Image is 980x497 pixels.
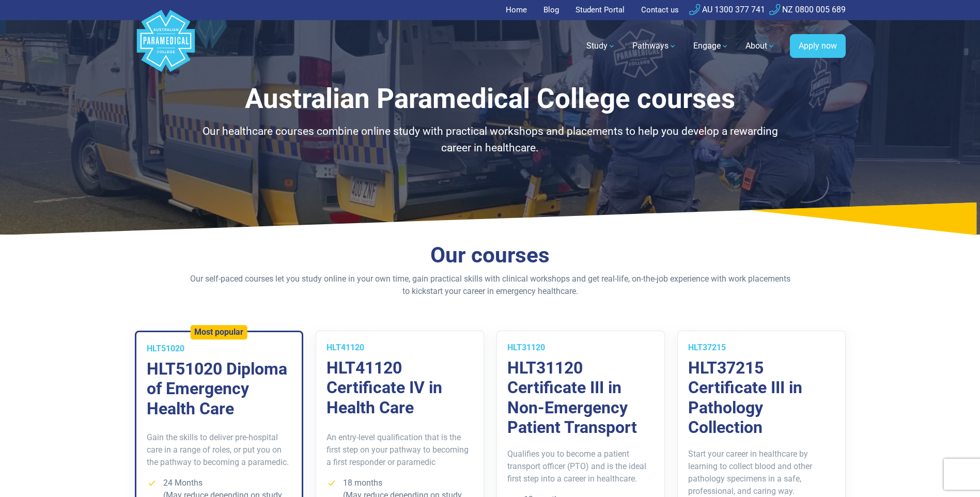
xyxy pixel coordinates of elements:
p: Our healthcare courses combine online study with practical workshops and placements to help you d... [188,123,792,156]
p: An entry-level qualification that is the first step on your pathway to becoming a first responder... [326,431,473,469]
a: AU 1300 377 741 [689,5,765,14]
h3: HLT31120 Certificate III in Non-Emergency Patient Transport [507,358,654,438]
h3: HLT37215 Certificate III in Pathology Collection [688,358,835,438]
a: Study [580,32,622,60]
h5: Most popular [194,327,243,337]
h1: Australian Paramedical College courses [188,83,792,115]
p: Our self-paced courses let you study online in your own time, gain practical skills with clinical... [188,273,792,298]
span: HLT31120 [507,343,545,352]
h3: HLT41120 Certificate IV in Health Care [326,358,473,417]
span: HLT51020 [147,344,184,353]
a: Engage [687,32,735,60]
a: NZ 0800 005 689 [769,5,846,14]
span: HLT37215 [688,343,726,352]
p: Qualifies you to become a patient transport officer (PTO) and is the ideal first step into a care... [507,448,654,485]
span: HLT41120 [326,343,364,352]
a: About [739,32,782,60]
a: Australian Paramedical College [135,20,197,72]
h3: HLT51020 Diploma of Emergency Health Care [147,359,291,418]
a: Pathways [626,32,683,60]
a: Apply now [790,34,846,58]
p: Gain the skills to deliver pre-hospital care in a range of roles, or put you on the pathway to be... [147,431,291,469]
h2: Our courses [188,242,792,269]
